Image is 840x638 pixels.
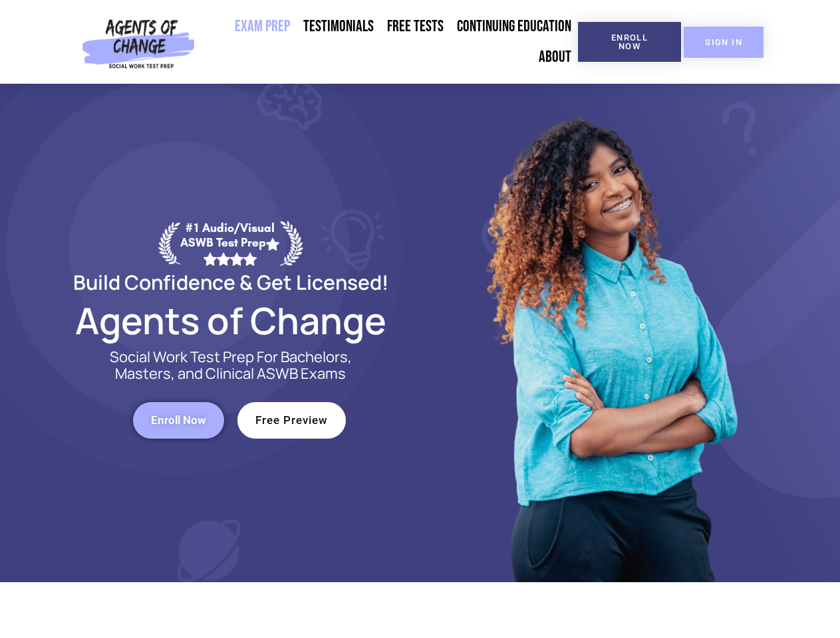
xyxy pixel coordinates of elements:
[180,221,280,265] div: #1 Audio/Visual ASWB Test Prep
[477,84,743,582] img: Website Image 1 (1)
[599,33,660,51] span: Enroll Now
[133,402,224,439] a: Enroll Now
[578,22,681,62] a: Enroll Now
[297,11,380,42] a: Testimonials
[41,272,420,292] h2: Build Confidence & Get Licensed!
[532,42,578,72] a: About
[228,11,297,42] a: Exam Prep
[255,415,328,426] span: Free Preview
[237,402,346,439] a: Free Preview
[200,11,578,72] nav: Menu
[94,349,367,382] p: Social Work Test Prep For Bachelors, Masters, and Clinical ASWB Exams
[151,415,206,426] span: Enroll Now
[41,305,420,336] h2: Agents of Change
[705,38,742,47] span: SIGN IN
[684,27,764,58] a: SIGN IN
[380,11,450,42] a: Free Tests
[450,11,578,42] a: Continuing Education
